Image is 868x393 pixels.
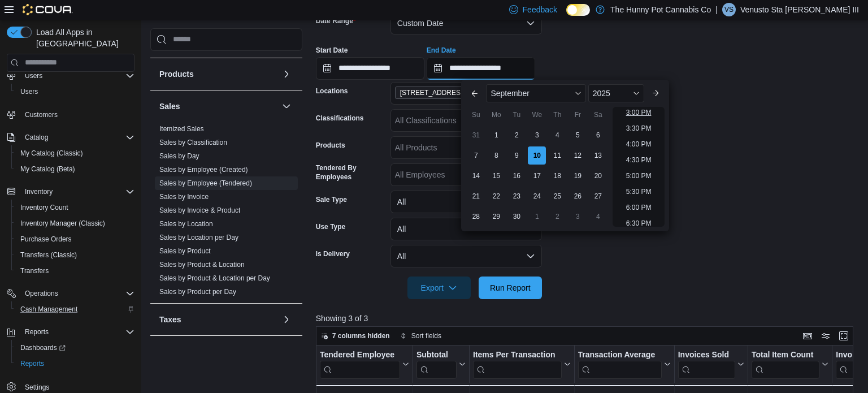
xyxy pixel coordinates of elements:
[16,264,53,278] a: Transfers
[159,219,213,228] span: Sales by Location
[507,187,526,205] div: day-23
[622,122,656,135] li: 3:30 PM
[507,106,526,124] div: Tu
[20,149,83,158] span: My Catalog (Classic)
[416,349,466,378] button: Subtotal
[159,165,248,174] span: Sales by Employee (Created)
[487,126,505,144] div: day-1
[487,167,505,185] div: day-15
[25,110,58,119] span: Customers
[407,277,471,299] button: Export
[320,349,400,360] div: Tendered Employee
[159,247,211,255] a: Sales by Product
[20,251,77,260] span: Transfers (Classic)
[622,185,656,198] li: 5:30 PM
[316,114,364,123] label: Classifications
[16,303,134,316] span: Cash Management
[25,289,58,298] span: Operations
[801,329,814,343] button: Keyboard shortcuts
[11,84,139,100] button: Users
[528,208,546,226] div: day-1
[589,146,607,165] div: day-13
[320,349,400,378] div: Tendered Employee
[159,139,227,146] a: Sales by Classification
[20,325,53,339] button: Reports
[159,287,236,296] span: Sales by Product per Day
[678,349,735,360] div: Invoices Sold
[316,57,424,80] input: Press the down key to open a popover containing a calendar.
[159,314,277,325] button: Taxes
[678,349,735,378] div: Invoices Sold
[25,327,49,336] span: Reports
[740,3,859,16] p: Venusto Sta [PERSON_NAME] III
[16,248,134,262] span: Transfers (Classic)
[2,184,139,200] button: Inventory
[589,208,607,226] div: day-4
[316,163,386,182] label: Tendered By Employees
[16,357,49,370] a: Reports
[548,126,566,144] div: day-4
[2,129,139,145] button: Catalog
[416,349,457,378] div: Subtotal
[724,3,734,16] span: VS
[622,201,656,214] li: 6:00 PM
[528,146,546,165] div: day-10
[159,288,236,296] a: Sales by Product per Day
[487,106,505,124] div: Mo
[622,217,656,230] li: 6:30 PM
[548,106,566,124] div: Th
[473,349,562,360] div: Items Per Transaction
[316,222,345,231] label: Use Type
[159,101,180,112] h3: Sales
[159,125,204,133] a: Itemized Sales
[466,125,608,227] div: September, 2025
[416,349,457,360] div: Subtotal
[316,195,347,204] label: Sale Type
[11,247,139,263] button: Transfers (Classic)
[159,206,240,214] a: Sales by Invoice & Product
[568,208,587,226] div: day-3
[159,166,248,174] a: Sales by Employee (Created)
[610,3,711,16] p: The Hunny Pot Cannabis Co
[159,152,199,160] a: Sales by Day
[280,313,293,326] button: Taxes
[622,137,656,151] li: 4:00 PM
[316,329,394,343] button: 7 columns hidden
[715,3,718,16] p: |
[752,349,819,378] div: Total Item Count
[396,329,446,343] button: Sort fields
[20,165,75,174] span: My Catalog (Beta)
[578,349,661,360] div: Transaction Average
[159,206,240,215] span: Sales by Invoice & Product
[20,235,72,244] span: Purchase Orders
[316,87,348,96] label: Locations
[16,264,134,278] span: Transfers
[11,263,139,279] button: Transfers
[752,349,828,378] button: Total Item Count
[11,340,139,356] a: Dashboards
[23,4,73,15] img: Cova
[411,331,441,340] span: Sort fields
[159,124,204,133] span: Itemized Sales
[467,146,485,165] div: day-7
[528,126,546,144] div: day-3
[395,87,481,99] span: 2173 Yonge St
[159,192,209,201] span: Sales by Invoice
[507,167,526,185] div: day-16
[16,303,82,316] a: Cash Management
[20,69,47,83] button: Users
[678,349,744,378] button: Invoices Sold
[20,359,44,368] span: Reports
[159,138,227,147] span: Sales by Classification
[486,84,585,102] div: Button. Open the month selector. September is currently selected.
[467,106,485,124] div: Su
[11,231,139,247] button: Purchase Orders
[400,87,467,98] span: [STREET_ADDRESS]
[16,162,134,176] span: My Catalog (Beta)
[589,106,607,124] div: Sa
[491,89,529,98] span: September
[16,146,88,160] a: My Catalog (Classic)
[20,219,105,228] span: Inventory Manager (Classic)
[159,261,245,269] a: Sales by Product & Location
[16,232,134,246] span: Purchase Orders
